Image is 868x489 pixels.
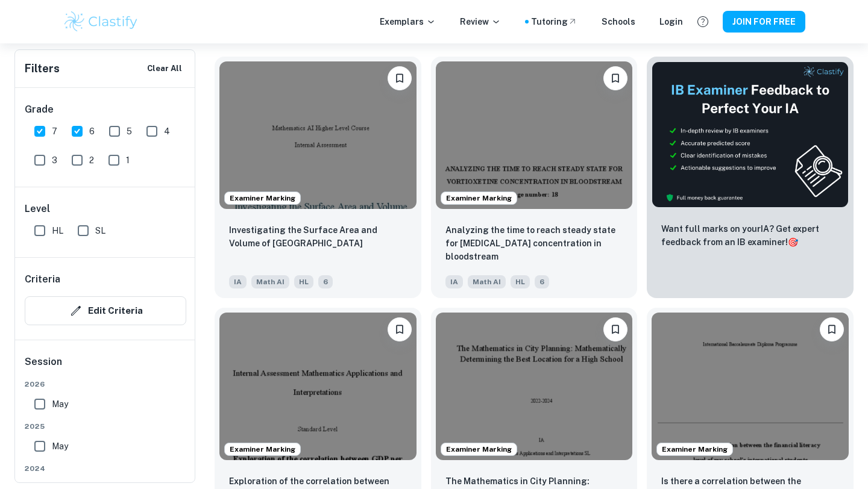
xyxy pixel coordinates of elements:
p: Investigating the Surface Area and Volume of Lake Titicaca [229,223,407,250]
p: Analyzing the time to reach steady state for Vortioxetine concentration in bloodstream [445,223,623,263]
span: 7 [52,125,57,138]
a: Examiner MarkingPlease log in to bookmark exemplarsAnalyzing the time to reach steady state for V... [431,57,638,298]
span: 3 [52,154,57,167]
span: Math AI [468,275,506,288]
a: ThumbnailWant full marks on yourIA? Get expert feedback from an IB examiner! [647,57,854,298]
span: Examiner Marking [441,193,517,204]
span: 1 [126,154,130,167]
span: 2026 [25,379,186,390]
span: HL [511,275,530,288]
img: Math AI IA example thumbnail: Exploration of the correlation between G [219,313,417,460]
span: 2 [89,154,94,167]
h6: Session [25,355,186,379]
img: Math AI IA example thumbnail: Analyzing the time to reach steady state [436,61,633,209]
img: Math AI IA example thumbnail: Investigating the Surface Area and Volum [219,61,417,209]
span: Examiner Marking [657,444,732,455]
span: May [52,397,68,411]
span: 2024 [25,463,186,474]
button: Please log in to bookmark exemplars [603,66,627,90]
button: Please log in to bookmark exemplars [820,317,844,341]
span: 5 [127,125,132,138]
span: IA [445,275,463,288]
h6: Filters [25,60,60,77]
span: 6 [89,125,95,138]
p: Exemplars [380,15,436,28]
a: Login [659,15,683,28]
span: Examiner Marking [225,193,300,204]
button: Please log in to bookmark exemplars [388,317,412,341]
button: Help and Feedback [693,11,713,32]
span: 6 [535,275,549,288]
p: Want full marks on your IA ? Get expert feedback from an IB examiner! [661,222,839,249]
span: 4 [164,125,170,138]
span: SL [95,224,105,237]
h6: Criteria [25,272,60,287]
span: 6 [318,275,333,288]
button: Please log in to bookmark exemplars [388,66,412,90]
img: Thumbnail [652,61,849,208]
span: HL [52,224,63,237]
a: Tutoring [531,15,577,28]
a: Schools [602,15,635,28]
span: Examiner Marking [441,444,517,455]
h6: Level [25,202,186,216]
button: Clear All [144,60,185,78]
p: Review [460,15,501,28]
span: Examiner Marking [225,444,300,455]
span: 🎯 [788,237,798,247]
h6: Grade [25,102,186,117]
span: May [52,440,68,453]
img: Math AI IA example thumbnail: The Mathematics in City Planning: Mathem [436,313,633,460]
span: IA [229,275,247,288]
span: 2025 [25,421,186,432]
img: Clastify logo [63,10,139,34]
span: Math AI [251,275,289,288]
a: Examiner MarkingPlease log in to bookmark exemplarsInvestigating the Surface Area and Volume of L... [215,57,421,298]
button: Please log in to bookmark exemplars [603,317,627,341]
button: JOIN FOR FREE [723,11,805,33]
span: HL [294,275,313,288]
button: Edit Criteria [25,296,186,325]
img: Math AI IA example thumbnail: Is there a correlation between the finan [652,313,849,460]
